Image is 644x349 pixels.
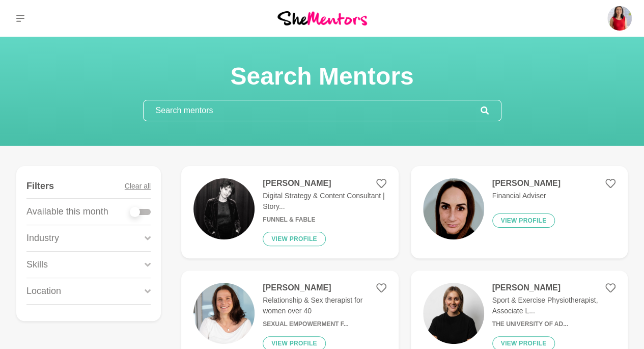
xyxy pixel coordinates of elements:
[181,166,398,258] a: [PERSON_NAME]Digital Strategy & Content Consultant | Story...Funnel & FableView profile
[492,178,561,189] h4: [PERSON_NAME]
[26,231,59,245] p: Industry
[193,178,255,239] img: 1044fa7e6122d2a8171cf257dcb819e56f039831-1170x656.jpg
[411,166,628,258] a: [PERSON_NAME]Financial AdviserView profile
[26,180,54,192] h4: Filters
[144,100,481,121] input: Search mentors
[263,295,386,316] p: Relationship & Sex therapist for women over 40
[26,205,108,219] p: Available this month
[26,284,61,298] p: Location
[423,178,484,239] img: 2462cd17f0db61ae0eaf7f297afa55aeb6b07152-1255x1348.jpg
[492,191,561,201] p: Financial Adviser
[492,295,615,316] p: Sport & Exercise Physiotherapist, Associate L...
[263,232,326,246] button: View profile
[277,11,367,25] img: She Mentors Logo
[26,258,48,272] p: Skills
[125,174,151,198] button: Clear all
[492,283,615,293] h4: [PERSON_NAME]
[263,178,386,189] h4: [PERSON_NAME]
[193,283,255,344] img: d6e4e6fb47c6b0833f5b2b80120bcf2f287bc3aa-2570x2447.jpg
[263,283,386,293] h4: [PERSON_NAME]
[143,61,501,92] h1: Search Mentors
[492,320,615,328] h6: The University of Ad...
[423,283,484,344] img: 523c368aa158c4209afe732df04685bb05a795a5-1125x1128.jpg
[607,6,632,31] img: Dr Missy Wolfman
[263,216,386,224] h6: Funnel & Fable
[492,213,555,228] button: View profile
[263,320,386,328] h6: Sexual Empowerment f...
[263,191,386,212] p: Digital Strategy & Content Consultant | Story...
